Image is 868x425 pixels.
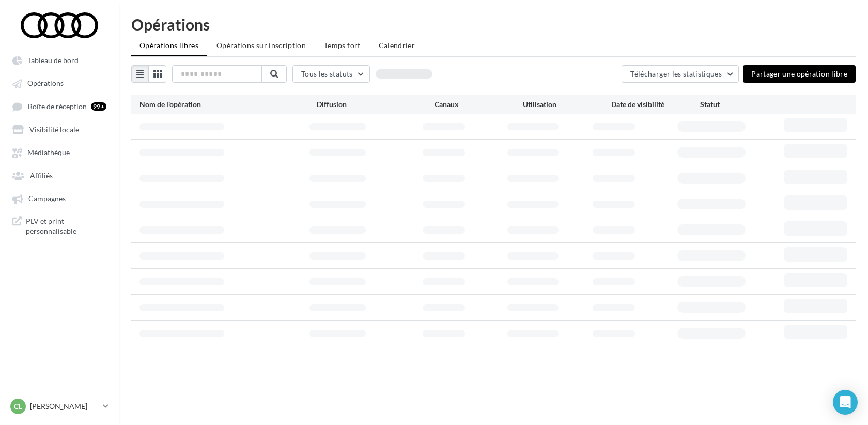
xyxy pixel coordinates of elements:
p: [PERSON_NAME] [30,401,99,412]
button: Tous les statuts [292,65,370,83]
span: Tous les statuts [301,69,353,78]
span: Opérations [27,79,64,88]
span: PLV et print personnalisable [26,216,106,236]
a: Campagnes [6,189,113,207]
span: Médiathèque [27,148,70,157]
span: Boîte de réception [28,102,87,111]
a: Visibilité locale [6,120,113,139]
span: Opérations sur inscription [216,41,306,50]
span: Temps fort [324,41,361,50]
span: Cl [14,401,22,412]
a: Boîte de réception 99+ [6,97,113,116]
div: Nom de l'opération [139,99,317,110]
button: Partager une opération libre [743,65,856,83]
div: Open Intercom Messenger [833,390,858,415]
a: PLV et print personnalisable [6,212,113,240]
div: 99+ [91,102,106,111]
div: Statut [700,99,788,110]
a: Médiathèque [6,143,113,161]
a: Cl [PERSON_NAME] [8,397,111,416]
div: Date de visibilité [611,99,700,110]
a: Affiliés [6,166,113,185]
div: Utilisation [523,99,611,110]
span: Télécharger les statistiques [630,69,722,78]
span: Visibilité locale [29,125,79,134]
div: Opérations [131,17,856,32]
span: Calendrier [379,41,415,50]
button: Télécharger les statistiques [622,65,739,83]
div: Diffusion [317,99,435,110]
a: Tableau de bord [6,51,113,69]
a: Opérations [6,73,113,92]
span: Campagnes [28,194,66,203]
span: Tableau de bord [28,56,79,65]
div: Canaux [435,99,523,110]
span: Affiliés [30,171,53,180]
